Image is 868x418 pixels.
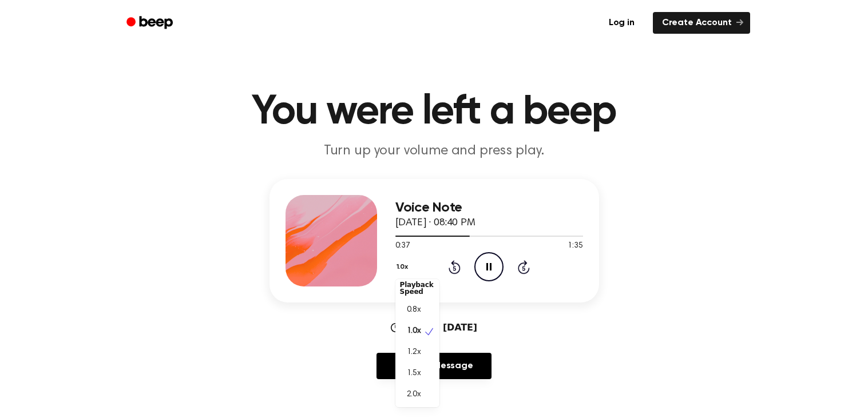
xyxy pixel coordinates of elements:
[407,325,421,337] span: 1.0x
[407,389,421,401] span: 2.0x
[395,279,439,407] div: 1.0x
[407,347,421,359] span: 1.2x
[395,257,413,277] button: 1.0x
[395,277,439,300] div: Playback Speed
[407,368,421,380] span: 1.5x
[407,304,421,316] span: 0.8x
